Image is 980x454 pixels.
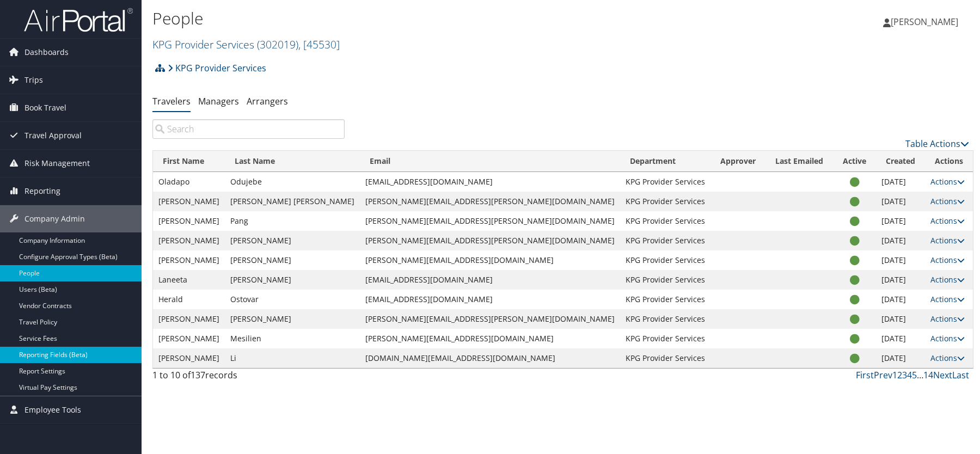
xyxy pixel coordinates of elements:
[153,172,225,192] td: Oladapo
[152,119,345,139] input: Search
[907,369,912,381] a: 4
[198,95,239,107] a: Managers
[360,211,620,231] td: [PERSON_NAME][EMAIL_ADDRESS][PERSON_NAME][DOMAIN_NAME]
[620,211,710,231] td: KPG Provider Services
[24,150,90,177] span: Risk Management
[225,290,360,309] td: Ostovar
[24,122,82,149] span: Travel Approval
[930,255,965,265] a: Actions
[152,7,697,30] h1: People
[152,369,345,387] div: 1 to 10 of records
[360,329,620,348] td: [PERSON_NAME][EMAIL_ADDRESS][DOMAIN_NAME]
[225,192,360,211] td: [PERSON_NAME] [PERSON_NAME]
[620,329,710,348] td: KPG Provider Services
[930,216,965,226] a: Actions
[876,329,925,348] td: [DATE]
[620,290,710,309] td: KPG Provider Services
[360,172,620,192] td: [EMAIL_ADDRESS][DOMAIN_NAME]
[933,369,952,381] a: Next
[876,192,925,211] td: [DATE]
[152,95,191,107] a: Travelers
[298,37,340,52] span: , [ 45530 ]
[917,369,923,381] span: …
[225,329,360,348] td: Mesilien
[930,176,965,187] a: Actions
[153,348,225,368] td: [PERSON_NAME]
[247,95,288,107] a: Arrangers
[874,369,892,381] a: Prev
[930,333,965,343] a: Actions
[892,369,897,381] a: 1
[360,192,620,211] td: [PERSON_NAME][EMAIL_ADDRESS][PERSON_NAME][DOMAIN_NAME]
[620,172,710,192] td: KPG Provider Services
[833,151,876,172] th: Active: activate to sort column ascending
[912,369,917,381] a: 5
[902,369,907,381] a: 3
[153,151,225,172] th: First Name: activate to sort column ascending
[153,192,225,211] td: [PERSON_NAME]
[257,37,298,52] span: ( 302019 )
[876,270,925,290] td: [DATE]
[930,196,965,206] a: Actions
[925,151,973,172] th: Actions
[876,231,925,250] td: [DATE]
[876,348,925,368] td: [DATE]
[24,39,69,66] span: Dashboards
[620,231,710,250] td: KPG Provider Services
[225,348,360,368] td: Li
[876,211,925,231] td: [DATE]
[24,205,85,232] span: Company Admin
[24,177,60,205] span: Reporting
[225,172,360,192] td: Odujebe
[897,369,902,381] a: 2
[620,192,710,211] td: KPG Provider Services
[153,290,225,309] td: Herald
[620,151,710,172] th: Department: activate to sort column ascending
[168,57,266,79] a: KPG Provider Services
[883,5,969,38] a: [PERSON_NAME]
[710,151,765,172] th: Approver
[225,250,360,270] td: [PERSON_NAME]
[905,138,969,150] a: Table Actions
[876,309,925,329] td: [DATE]
[153,270,225,290] td: Laneeta
[360,250,620,270] td: [PERSON_NAME][EMAIL_ADDRESS][DOMAIN_NAME]
[24,396,81,424] span: Employee Tools
[153,329,225,348] td: [PERSON_NAME]
[891,16,958,28] span: [PERSON_NAME]
[360,151,620,172] th: Email: activate to sort column ascending
[923,369,933,381] a: 14
[360,348,620,368] td: [DOMAIN_NAME][EMAIL_ADDRESS][DOMAIN_NAME]
[952,369,969,381] a: Last
[360,309,620,329] td: [PERSON_NAME][EMAIL_ADDRESS][PERSON_NAME][DOMAIN_NAME]
[225,309,360,329] td: [PERSON_NAME]
[620,309,710,329] td: KPG Provider Services
[930,274,965,285] a: Actions
[191,369,205,381] span: 137
[24,66,43,94] span: Trips
[153,211,225,231] td: [PERSON_NAME]
[24,94,66,121] span: Book Travel
[225,151,360,172] th: Last Name: activate to sort column ascending
[620,270,710,290] td: KPG Provider Services
[876,290,925,309] td: [DATE]
[360,231,620,250] td: [PERSON_NAME][EMAIL_ADDRESS][PERSON_NAME][DOMAIN_NAME]
[876,151,925,172] th: Created: activate to sort column ascending
[856,369,874,381] a: First
[930,353,965,363] a: Actions
[765,151,833,172] th: Last Emailed: activate to sort column ascending
[225,270,360,290] td: [PERSON_NAME]
[930,235,965,246] a: Actions
[153,231,225,250] td: [PERSON_NAME]
[360,270,620,290] td: [EMAIL_ADDRESS][DOMAIN_NAME]
[153,250,225,270] td: [PERSON_NAME]
[225,231,360,250] td: [PERSON_NAME]
[225,211,360,231] td: Pang
[152,37,340,52] a: KPG Provider Services
[876,172,925,192] td: [DATE]
[360,290,620,309] td: [EMAIL_ADDRESS][DOMAIN_NAME]
[930,314,965,324] a: Actions
[620,348,710,368] td: KPG Provider Services
[620,250,710,270] td: KPG Provider Services
[930,294,965,304] a: Actions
